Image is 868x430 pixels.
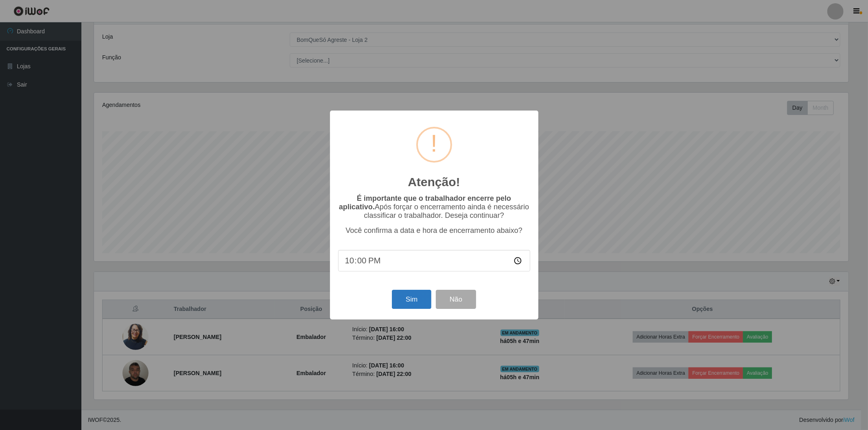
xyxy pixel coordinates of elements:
button: Não [436,290,476,309]
p: Você confirma a data e hora de encerramento abaixo? [338,226,530,235]
p: Após forçar o encerramento ainda é necessário classificar o trabalhador. Deseja continuar? [338,194,530,220]
b: É importante que o trabalhador encerre pelo aplicativo. [339,194,511,211]
button: Sim [392,290,431,309]
h2: Atenção! [408,175,460,189]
